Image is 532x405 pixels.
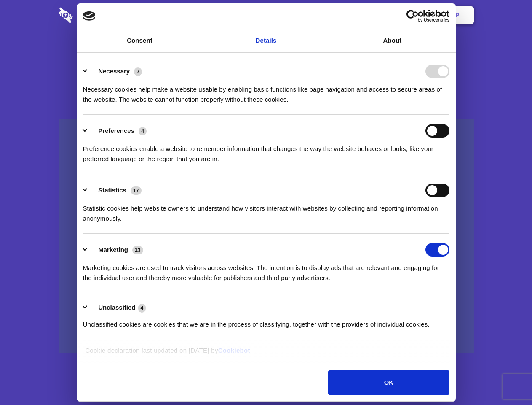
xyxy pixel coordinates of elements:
a: Usercentrics Cookiebot - opens in a new window [376,10,449,22]
button: OK [328,370,449,395]
button: Statistics (17) [83,184,147,197]
a: About [329,29,456,52]
label: Statistics [98,186,126,194]
a: Pricing [247,2,284,28]
label: Preferences [98,127,134,134]
a: Contact [342,2,380,28]
button: Unclassified (4) [83,302,151,313]
a: Details [203,29,329,52]
label: Necessary [98,67,130,75]
img: logo [83,11,96,21]
div: Cookie declaration last updated on [DATE] by [79,346,453,362]
span: 4 [138,304,146,312]
div: Necessary cookies help make a website usable by enabling basic functions like page navigation and... [83,78,449,105]
h4: Auto-redaction of sensitive data, encrypted data sharing and self-destructing private chats. Shar... [59,77,474,105]
span: 4 [139,127,147,135]
h1: Eliminate Slack Data Loss. [59,38,474,68]
span: 13 [132,246,143,254]
a: Login [382,2,419,28]
div: Marketing cookies are used to track visitors across websites. The intention is to display ads tha... [83,256,449,283]
button: Preferences (4) [83,124,152,138]
span: 17 [131,186,142,195]
button: Marketing (13) [83,243,149,256]
a: Wistia video thumbnail [59,119,474,353]
div: Statistic cookies help website owners to understand how visitors interact with websites by collec... [83,197,449,224]
div: Unclassified cookies are cookies that we are in the process of classifying, together with the pro... [83,313,449,329]
button: Necessary (7) [83,65,147,78]
a: Cookiebot [218,347,250,354]
a: Consent [77,29,203,52]
img: logo-wordmark-white-trans-d4663122ce5f474addd5e946df7df03e33cb6a1c49d2221995e7729f52c070b2.svg [59,7,131,23]
span: 7 [134,67,142,76]
div: Preference cookies enable a website to remember information that changes the way the website beha... [83,138,449,164]
iframe: Drift Widget Chat Controller [490,363,522,395]
label: Marketing [98,246,128,253]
